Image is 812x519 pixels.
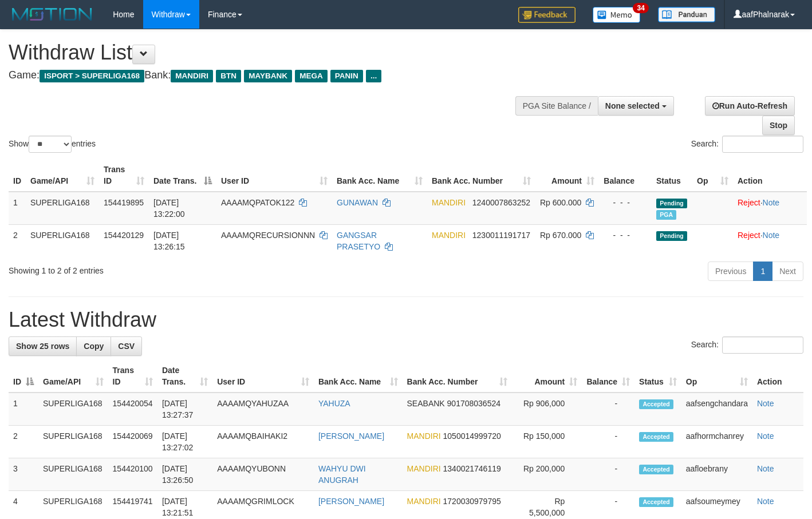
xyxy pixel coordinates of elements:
[722,136,803,153] input: Search:
[540,198,581,207] span: Rp 600.000
[9,192,26,225] td: 1
[512,393,582,426] td: Rp 906,000
[104,231,144,240] span: 154420129
[29,136,72,153] select: Showentries
[9,260,330,276] div: Showing 1 to 2 of 2 entries
[76,336,111,356] a: Copy
[330,70,363,82] span: PANIN
[515,96,598,116] div: PGA Site Balance /
[111,336,142,356] a: CSV
[9,70,530,81] h4: Game: Bank:
[212,458,314,491] td: AAAAMQYUBONN
[639,399,673,409] span: Accepted
[443,431,501,441] span: Copy 1050014999720 to clipboard
[9,336,77,356] a: Show 25 rows
[314,360,403,393] th: Bank Acc. Name: activate to sort column ascending
[432,198,466,207] span: MANDIRI
[753,262,772,281] a: 1
[604,197,647,208] div: - - -
[157,360,212,393] th: Date Trans.: activate to sort column ascending
[738,231,760,240] a: Reject
[337,198,378,207] a: GUNAWAN
[26,159,99,192] th: Game/API: activate to sort column ascending
[171,70,213,82] span: MANDIRI
[763,198,780,207] a: Note
[221,231,315,240] span: AAAAMQRECURSIONNN
[535,159,599,192] th: Amount: activate to sort column ascending
[472,198,530,207] span: Copy 1240007863252 to clipboard
[733,192,807,225] td: ·
[733,159,807,192] th: Action
[318,399,350,408] a: YAHUZA
[337,231,380,251] a: GANGSAR PRASETYO
[212,393,314,426] td: AAAAMQYAHUZAA
[221,198,294,207] span: AAAAMQPATOK122
[407,464,441,473] span: MANDIRI
[9,159,26,192] th: ID
[157,393,212,426] td: [DATE] 13:27:37
[9,393,38,426] td: 1
[26,192,99,225] td: SUPERLIGA168
[540,231,581,240] span: Rp 670.000
[9,458,38,491] td: 3
[604,229,647,241] div: - - -
[212,360,314,393] th: User ID: activate to sort column ascending
[512,360,582,393] th: Amount: activate to sort column ascending
[216,70,241,82] span: BTN
[634,360,681,393] th: Status: activate to sort column ascending
[656,210,676,220] span: Marked by aafsoumeymey
[733,224,807,257] td: ·
[432,231,466,240] span: MANDIRI
[757,431,774,441] a: Note
[512,458,582,491] td: Rp 200,000
[84,342,104,351] span: Copy
[443,497,501,506] span: Copy 1720030979795 to clipboard
[598,96,674,116] button: None selected
[332,159,427,192] th: Bank Acc. Name: activate to sort column ascending
[157,458,212,491] td: [DATE] 13:26:50
[691,336,803,354] label: Search:
[738,198,760,207] a: Reject
[9,136,96,153] label: Show entries
[104,198,144,207] span: 154419895
[472,231,530,240] span: Copy 1230011191717 to clipboard
[9,224,26,257] td: 2
[656,199,687,208] span: Pending
[108,458,157,491] td: 154420100
[582,458,634,491] td: -
[605,101,660,110] span: None selected
[244,70,292,82] span: MAYBANK
[108,393,157,426] td: 154420054
[582,393,634,426] td: -
[447,399,500,408] span: Copy 901708036524 to clipboard
[757,464,774,473] a: Note
[9,41,530,64] h1: Withdraw List
[512,426,582,458] td: Rp 150,000
[681,360,752,393] th: Op: activate to sort column ascending
[763,231,780,240] a: Note
[149,159,216,192] th: Date Trans.: activate to sort column descending
[38,360,108,393] th: Game/API: activate to sort column ascending
[639,497,673,507] span: Accepted
[26,224,99,257] td: SUPERLIGA168
[772,262,803,281] a: Next
[99,159,149,192] th: Trans ID: activate to sort column ascending
[443,464,501,473] span: Copy 1340021746119 to clipboard
[9,308,803,331] h1: Latest Withdraw
[656,231,687,241] span: Pending
[762,116,795,135] a: Stop
[681,393,752,426] td: aafsengchandara
[692,159,733,192] th: Op: activate to sort column ascending
[9,360,38,393] th: ID: activate to sort column descending
[366,70,381,82] span: ...
[427,159,535,192] th: Bank Acc. Number: activate to sort column ascending
[153,231,185,251] span: [DATE] 13:26:15
[157,426,212,458] td: [DATE] 13:27:02
[582,426,634,458] td: -
[216,159,332,192] th: User ID: activate to sort column ascending
[633,3,648,13] span: 34
[9,426,38,458] td: 2
[691,136,803,153] label: Search:
[582,360,634,393] th: Balance: activate to sort column ascending
[722,336,803,354] input: Search:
